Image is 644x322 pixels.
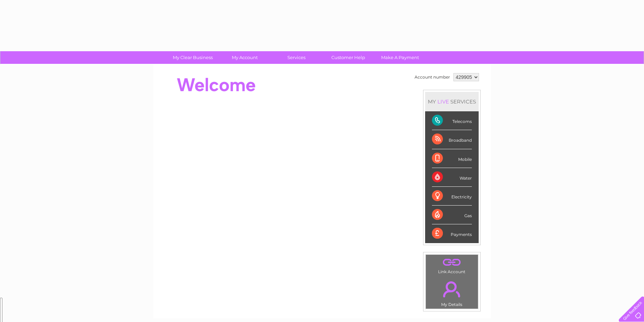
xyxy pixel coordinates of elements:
[432,187,472,206] div: Electricity
[425,276,478,309] td: My Details
[320,51,376,64] a: Customer Help
[425,254,478,276] td: Link Account
[372,51,428,64] a: Make A Payment
[413,71,452,83] td: Account number
[216,51,273,64] a: My Account
[428,277,476,301] a: .
[432,206,472,224] div: Gas
[432,149,472,168] div: Mobile
[432,224,472,243] div: Payments
[268,51,325,64] a: Services
[425,92,479,111] div: MY SERVICES
[436,98,450,105] div: LIVE
[428,256,476,268] a: .
[165,51,221,64] a: My Clear Business
[432,130,472,149] div: Broadband
[432,111,472,130] div: Telecoms
[432,168,472,187] div: Water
